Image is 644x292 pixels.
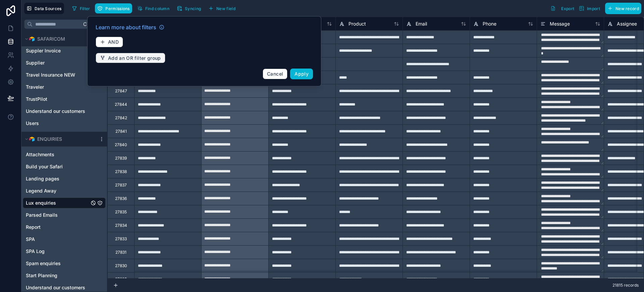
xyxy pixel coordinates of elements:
button: New record [605,3,641,14]
div: 27840 [115,142,127,148]
span: Data Sources [35,6,62,11]
span: Import [587,6,600,11]
button: Add an OR filter group [96,53,165,64]
span: Apply [294,71,309,77]
span: Product [348,20,366,27]
span: Cancel [267,71,283,77]
div: 27829 [115,277,127,282]
span: Syncing [185,6,201,11]
span: AND [108,39,119,45]
span: New record [615,6,639,11]
button: New field [206,3,238,13]
span: Message [550,20,570,27]
a: New record [602,3,641,14]
button: Cancel [263,69,287,79]
span: 21815 records [612,283,639,288]
button: AND [96,37,123,47]
div: 27833 [115,236,127,242]
div: 27836 [115,196,127,201]
button: Filter [69,3,93,13]
div: 27841 [115,129,127,134]
div: 27844 [115,102,127,107]
a: Learn more about filters [96,23,164,31]
button: Import [577,3,602,14]
a: Permissions [95,3,135,13]
button: Data Sources [24,3,64,14]
div: 27831 [115,250,126,255]
div: 27835 [115,209,127,215]
span: Export [561,6,574,11]
div: 27834 [115,223,127,228]
div: 27837 [115,182,127,188]
span: Find column [145,6,169,11]
span: Add an OR filter group [108,55,161,61]
span: Learn more about filters [96,23,156,31]
span: Email [416,20,427,27]
div: 27830 [115,263,127,268]
div: 27839 [115,156,127,161]
div: 27838 [115,169,127,174]
button: Find column [135,3,172,13]
span: Phone [483,20,496,27]
a: Syncing [174,3,206,13]
div: 27847 [115,88,127,94]
span: Ctrl [83,20,96,28]
button: Export [548,3,577,14]
span: Assignee [617,20,637,27]
button: Apply [290,69,313,79]
button: Syncing [174,3,203,13]
span: Filter [80,6,90,11]
span: New field [216,6,235,11]
button: Permissions [95,3,132,13]
span: Permissions [105,6,129,11]
div: 27842 [115,115,127,121]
